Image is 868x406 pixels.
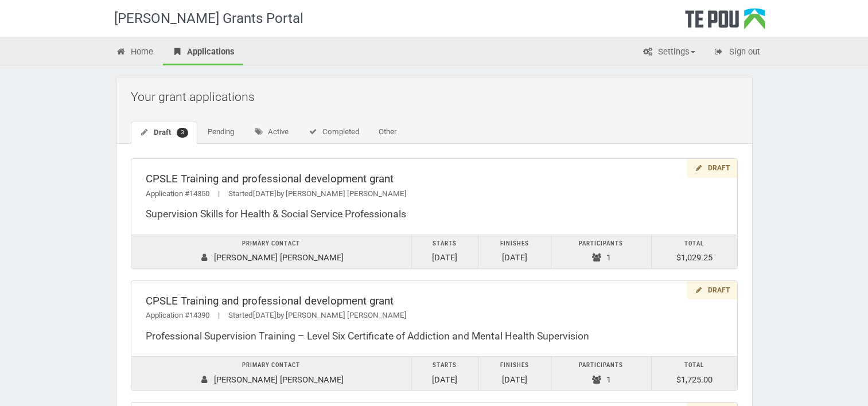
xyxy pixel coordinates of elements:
div: Application #14390 Started by [PERSON_NAME] [PERSON_NAME] [146,310,723,322]
div: Finishes [484,238,545,250]
div: Starts [418,360,472,372]
div: Draft [687,281,737,300]
div: CPSLE Training and professional development grant [146,173,723,185]
span: | [209,189,228,198]
h2: Your grant applications [131,83,744,110]
div: Finishes [484,360,545,372]
div: Supervision Skills for Health & Social Service Professionals [146,208,723,220]
div: Participants [557,360,645,372]
a: Completed [299,122,368,143]
span: | [209,311,228,319]
td: [DATE] [411,235,478,268]
a: Sign out [705,40,769,65]
div: Draft [687,159,737,178]
td: [DATE] [411,357,478,391]
div: CPSLE Training and professional development grant [146,295,723,307]
a: Home [107,40,162,65]
a: Active [244,122,298,143]
div: Total [657,238,731,250]
td: [DATE] [478,357,551,391]
span: [DATE] [253,311,277,319]
td: [PERSON_NAME] [PERSON_NAME] [131,235,412,268]
a: Other [369,122,406,143]
div: Application #14350 Started by [PERSON_NAME] [PERSON_NAME] [146,188,723,200]
span: [DATE] [253,189,277,198]
td: $1,029.25 [651,235,737,268]
div: Primary contact [137,238,406,250]
a: Pending [198,122,243,143]
div: Te Pou Logo [685,8,765,37]
div: Primary contact [137,360,406,372]
td: 1 [551,357,651,391]
td: $1,725.00 [651,357,737,391]
div: Professional Supervision Training – Level Six Certificate of Addiction and Mental Health Supervision [146,330,723,342]
span: 3 [177,128,188,138]
td: 1 [551,235,651,268]
td: [PERSON_NAME] [PERSON_NAME] [131,357,412,391]
div: Total [657,360,731,372]
div: Participants [557,238,645,250]
a: Settings [634,40,704,65]
td: [DATE] [478,235,551,268]
a: Draft [131,122,198,144]
a: Applications [163,40,243,65]
div: Starts [418,238,472,250]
